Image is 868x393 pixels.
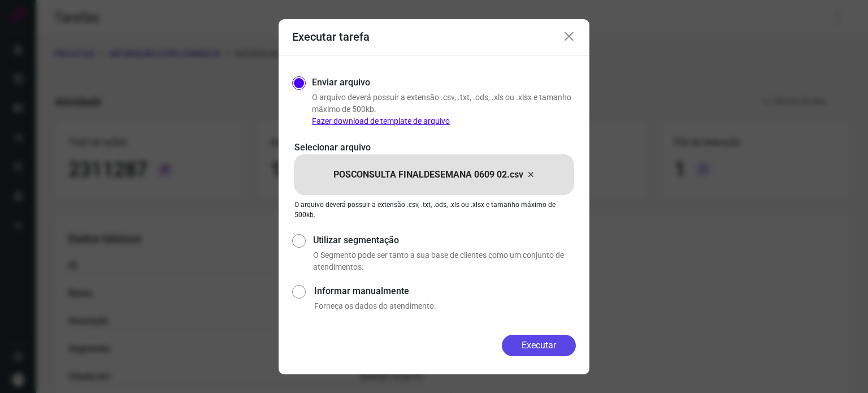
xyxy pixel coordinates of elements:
p: Forneça os dados do atendimento. [314,300,576,312]
a: Fazer download de template de arquivo [312,116,450,126]
button: Executar [502,335,576,356]
p: O arquivo deverá possuir a extensão .csv, .txt, .ods, .xls ou .xlsx e tamanho máximo de 500kb. [312,92,576,127]
h3: Executar tarefa [292,30,370,44]
p: Selecionar arquivo [294,141,574,154]
p: POSCONSULTA FINALDESEMANA 0609 02.csv [333,168,523,182]
label: Informar manualmente [314,284,576,298]
label: Enviar arquivo [312,76,370,89]
p: O arquivo deverá possuir a extensão .csv, .txt, .ods, .xls ou .xlsx e tamanho máximo de 500kb. [294,200,574,220]
p: O Segmento pode ser tanto a sua base de clientes como um conjunto de atendimentos. [313,249,576,273]
label: Utilizar segmentação [313,234,576,247]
